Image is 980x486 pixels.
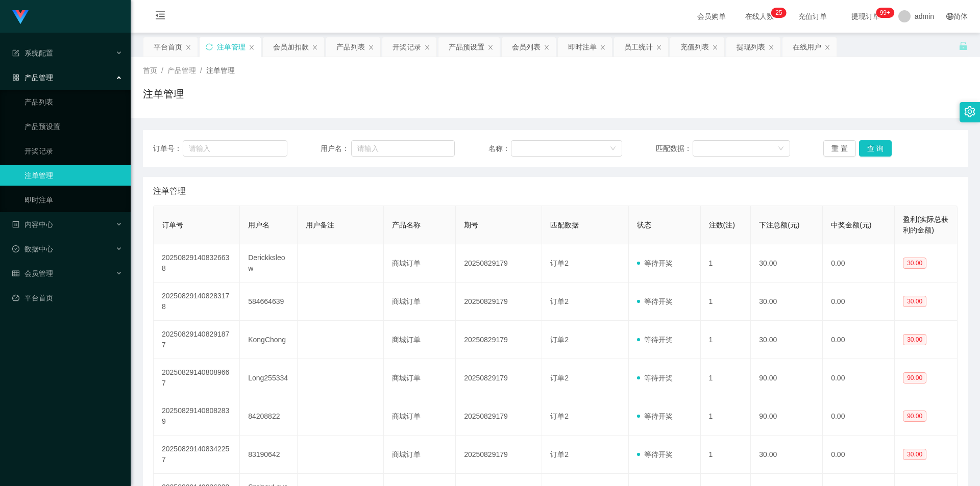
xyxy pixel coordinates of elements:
span: 充值订单 [793,13,832,20]
td: Derickksleow [240,244,298,283]
a: 即时注单 [24,190,122,210]
div: 提现列表 [737,37,765,57]
span: 会员管理 [12,269,53,277]
td: 0.00 [823,244,895,283]
i: 图标: close [185,44,191,50]
a: 产品列表 [24,92,122,112]
i: 图标: close [249,44,255,50]
span: / [200,66,202,74]
td: 0.00 [823,321,895,359]
i: 图标: setting [964,106,975,117]
td: 84208822 [240,397,298,436]
span: 订单号： [153,143,183,154]
td: 90.00 [751,397,823,436]
span: 注单管理 [206,66,235,74]
a: 开奖记录 [24,141,122,161]
div: 平台首页 [154,37,182,57]
span: 订单2 [550,412,569,420]
i: 图标: down [778,145,784,152]
span: 订单2 [550,297,569,305]
span: 订单2 [550,374,569,382]
div: 产品列表 [336,37,365,57]
span: 订单2 [550,259,569,267]
span: 用户名 [248,221,269,229]
span: 产品管理 [167,66,196,74]
img: logo.9652507e.png [12,10,29,24]
td: 30.00 [751,283,823,321]
span: 订单号 [162,221,183,229]
span: 在线人数 [740,13,779,20]
span: 盈利(实际总获利的金额) [903,215,948,234]
span: 状态 [637,221,651,229]
span: 数据中心 [12,245,53,253]
i: 图标: form [12,49,19,57]
td: 0.00 [823,397,895,436]
div: 开奖记录 [393,37,421,57]
span: 用户备注 [306,221,334,229]
button: 查 询 [859,140,892,157]
i: 图标: appstore-o [12,74,19,81]
span: 订单2 [550,336,569,344]
td: 202508291408326638 [154,244,240,283]
span: 匹配数据： [656,143,693,154]
td: KongChong [240,321,298,359]
span: 匹配数据 [550,221,579,229]
span: 30.00 [903,334,926,345]
a: 产品预设置 [24,116,122,137]
td: 0.00 [823,359,895,397]
div: 即时注单 [568,37,597,57]
div: 产品预设置 [449,37,484,57]
span: 期号 [464,221,478,229]
td: 202508291408291877 [154,321,240,359]
td: 1 [701,359,751,397]
span: 等待开奖 [637,336,673,344]
i: 图标: close [600,44,606,50]
input: 请输入 [183,140,287,157]
td: 1 [701,283,751,321]
td: 0.00 [823,436,895,474]
span: 30.00 [903,258,926,269]
i: 图标: close [656,44,662,50]
span: 订单2 [550,450,569,458]
span: 内容中心 [12,220,53,228]
span: 等待开奖 [637,412,673,420]
i: 图标: close [824,44,830,50]
td: 0.00 [823,283,895,321]
span: 中奖金额(元) [831,221,871,229]
td: 584664639 [240,283,298,321]
sup: 25 [771,8,786,18]
i: 图标: table [12,270,19,277]
td: 202508291408082839 [154,397,240,436]
td: 商城订单 [384,321,456,359]
div: 注单管理 [217,37,246,57]
td: 1 [701,397,751,436]
td: 商城订单 [384,436,456,474]
td: Long255334 [240,359,298,397]
span: 产品名称 [392,221,421,229]
span: 提现订单 [846,13,885,20]
td: 30.00 [751,436,823,474]
td: 20250829179 [456,397,542,436]
button: 重 置 [823,140,856,157]
div: 员工统计 [624,37,653,57]
span: 90.00 [903,411,926,422]
span: 名称： [488,143,511,154]
td: 商城订单 [384,283,456,321]
span: 等待开奖 [637,450,673,458]
i: 图标: close [368,44,374,50]
div: 在线用户 [793,37,821,57]
i: 图标: close [544,44,550,50]
a: 注单管理 [24,165,122,186]
span: 等待开奖 [637,297,673,305]
td: 20250829179 [456,283,542,321]
i: 图标: menu-fold [143,1,178,33]
span: 系统配置 [12,49,53,57]
span: 注单管理 [153,185,186,197]
td: 202508291408342257 [154,436,240,474]
span: 等待开奖 [637,374,673,382]
span: 首页 [143,66,157,74]
td: 90.00 [751,359,823,397]
td: 20250829179 [456,436,542,474]
td: 20250829179 [456,359,542,397]
span: 等待开奖 [637,259,673,267]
